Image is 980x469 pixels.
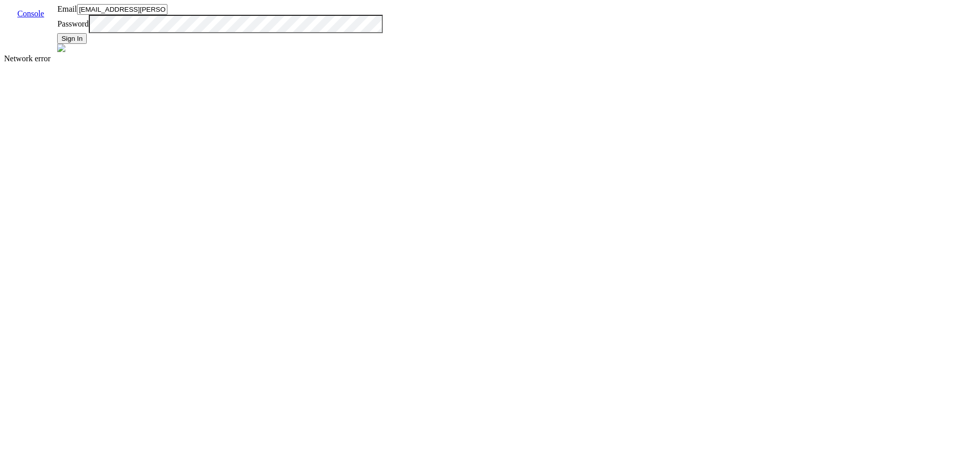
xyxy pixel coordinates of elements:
button: Sign In [57,33,87,44]
div: Network error [4,54,976,63]
label: Password [57,19,88,28]
img: azure.svg [57,44,65,52]
input: Email [77,4,167,15]
a: Console [9,9,52,18]
label: Email [57,5,77,13]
